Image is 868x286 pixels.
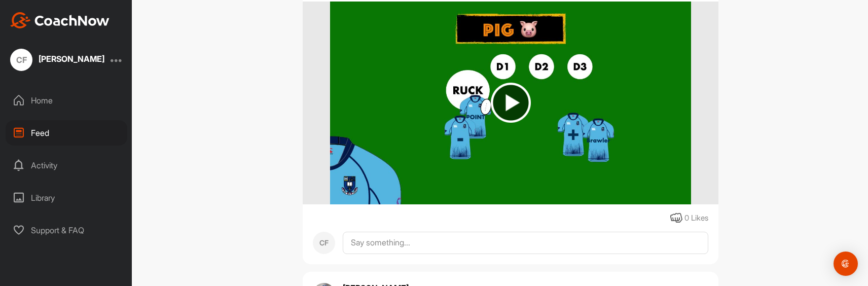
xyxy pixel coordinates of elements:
[10,49,32,71] div: CF
[10,12,110,28] img: CoachNow
[39,55,104,63] div: [PERSON_NAME]
[684,212,708,224] div: 0 Likes
[6,120,127,146] div: Feed
[6,153,127,178] div: Activity
[6,185,127,210] div: Library
[313,232,335,254] div: CF
[834,252,858,276] div: Open Intercom Messenger
[491,83,531,123] img: play
[6,88,127,113] div: Home
[6,218,127,243] div: Support & FAQ
[330,2,691,204] img: media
